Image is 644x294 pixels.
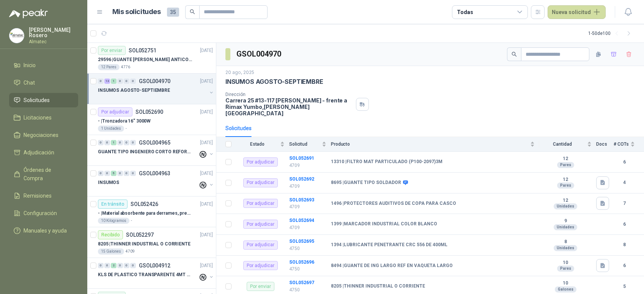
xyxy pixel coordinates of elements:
[135,109,163,115] p: SOL052690
[98,87,170,94] p: INSUMOS AGOSTO-SEPTIEMBRE
[24,113,52,122] span: Licitaciones
[614,200,635,207] b: 7
[98,261,214,285] a: 0 0 2 0 0 0 GSOL004912[DATE] KLS DE PLASTICO TRANSPARENTE 4MT CAL 4 Y CINTA TRA
[236,137,289,152] th: Estado
[124,171,129,176] div: 0
[139,171,170,176] p: GSOL004963
[111,171,117,176] div: 5
[9,110,78,125] a: Licitaciones
[548,5,606,19] button: Nueva solicitud
[614,221,635,228] b: 6
[200,108,213,116] p: [DATE]
[98,79,104,84] div: 0
[9,163,78,186] a: Órdenes de Compra
[24,61,36,69] span: Inicio
[289,203,326,211] p: 4709
[457,8,473,16] div: Todas
[331,137,539,152] th: Producto
[539,177,592,183] b: 12
[24,148,54,157] span: Adjudicación
[614,179,635,186] b: 4
[225,92,353,97] p: Dirección
[331,201,456,207] b: 1496 | PROTECTORES AUDITIVOS DE COPA PARA CASCO
[124,263,129,268] div: 0
[588,27,635,39] div: 1 - 50 de 100
[289,224,326,231] p: 4709
[331,221,437,227] b: 1399 | MARCADOR INDUSTRIAL COLOR BLANCO
[98,148,192,156] p: GUANTE TIPO INGENIERO CORTO REFORZADO
[539,141,586,147] span: Cantidad
[24,192,52,200] span: Remisiones
[87,104,216,135] a: Por adjudicarSOL052690[DATE] - |Tronzadora 16” 3000W1 Unidades-
[98,56,192,63] p: 29596 | GUANTE [PERSON_NAME] ANTICORTE NIV 5 TALLA L
[243,178,278,187] div: Por adjudicar
[289,183,326,190] p: 4709
[24,79,35,87] span: Chat
[289,156,314,161] a: SOL052691
[98,107,132,116] div: Por adjudicar
[331,180,401,186] b: 8695 | GUANTE TIPO SOLDADOR
[614,159,635,166] b: 6
[236,141,279,147] span: Estado
[98,263,104,268] div: 0
[539,218,592,224] b: 9
[98,171,104,176] div: 0
[557,182,574,189] div: Pares
[98,218,129,224] div: 10 Kilogramos
[29,27,78,38] p: [PERSON_NAME] Rosero
[130,171,136,176] div: 0
[554,224,577,230] div: Unidades
[289,239,314,244] a: SOL052695
[104,171,110,176] div: 0
[111,263,117,268] div: 2
[24,209,57,217] span: Configuración
[98,271,192,278] p: KLS DE PLASTICO TRANSPARENTE 4MT CAL 4 Y CINTA TRA
[87,197,216,227] a: En tránsitoSOL052426[DATE] - |Material absorbente para derrames, presentación por kg10 Kilogramos-
[554,203,577,209] div: Unidades
[200,262,213,269] p: [DATE]
[614,241,635,248] b: 8
[539,198,592,204] b: 12
[331,283,425,289] b: 8205 | THINNER INDUSTRIAL O CORRIENTE
[111,140,117,145] div: 1
[98,200,128,209] div: En tránsito
[331,242,447,248] b: 1394 | LUBRICANTE PENETRANTE CRC 556 DE 400ML
[614,137,644,152] th: # COTs
[9,223,78,238] a: Manuales y ayuda
[126,232,154,237] p: SOL052297
[200,78,213,85] p: [DATE]
[9,9,48,18] img: Logo peakr
[289,280,314,285] b: SOL052697
[554,245,577,251] div: Unidades
[247,282,274,291] div: Por enviar
[243,157,278,167] div: Por adjudicar
[117,263,123,268] div: 0
[289,259,314,265] a: SOL052696
[130,79,136,84] div: 0
[200,170,213,177] p: [DATE]
[331,263,453,269] b: 8494 | GUANTE DE ING LARGO REF EN VAQUETA LARGO
[289,266,326,273] p: 4750
[24,226,67,235] span: Manuales y ayuda
[539,156,592,162] b: 12
[190,9,195,14] span: search
[614,141,629,147] span: # COTs
[512,52,517,57] span: search
[539,239,592,245] b: 8
[98,46,126,55] div: Por enviar
[9,128,78,142] a: Negociaciones
[289,218,314,223] b: SOL052694
[111,79,117,84] div: 1
[121,64,130,70] p: 4776
[9,28,24,43] img: Company Logo
[289,245,326,252] p: 4750
[24,96,50,104] span: Solicitudes
[9,145,78,160] a: Adjudicación
[98,77,214,101] a: 0 13 1 0 0 0 GSOL004970[DATE] INSUMOS AGOSTO-SEPTIEMBRE
[24,131,58,139] span: Negociaciones
[289,197,314,203] b: SOL052693
[539,260,592,266] b: 10
[9,206,78,220] a: Configuración
[331,159,442,165] b: 13310 | FILTRO MAT PARTICULADO (P100-2097)3M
